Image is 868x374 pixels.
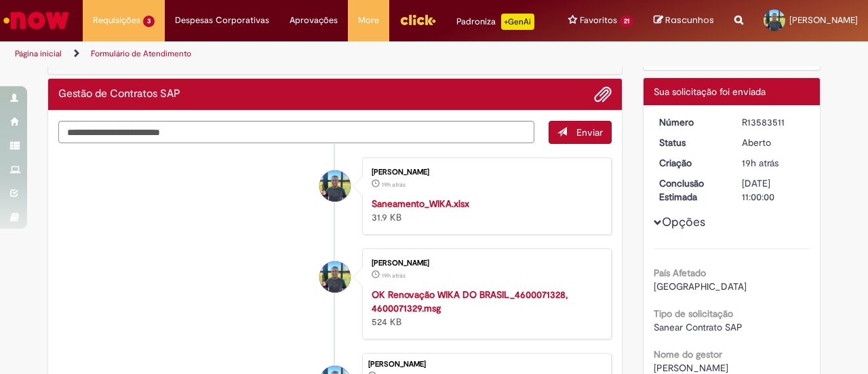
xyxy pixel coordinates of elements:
div: Padroniza [456,14,534,30]
span: [PERSON_NAME] [789,14,858,26]
b: Nome do gestor [654,348,722,360]
span: 19h atrás [742,157,778,169]
img: click_logo_yellow_360x200.png [399,10,436,30]
h2: Gestão de Contratos SAP Histórico de tíquete [58,88,180,100]
div: Leonardo Cardoso [319,261,351,293]
b: Tipo de solicitação [654,307,733,320]
div: 31.9 KB [372,197,597,224]
span: Rascunhos [665,14,714,26]
p: +GenAi [501,14,534,30]
ul: Trilhas de página [10,41,568,67]
a: Rascunhos [654,14,714,27]
span: Enviar [576,126,603,138]
span: 19h atrás [382,272,406,280]
div: R13583511 [742,115,805,129]
button: Adicionar anexos [594,86,612,103]
button: Enviar [549,121,612,144]
span: 3 [143,16,155,27]
time: 30/09/2025 18:18:32 [382,272,406,280]
div: [PERSON_NAME] [368,360,604,369]
div: 30/09/2025 18:18:40 [742,156,805,170]
a: Formulário de Atendimento [91,48,191,59]
dt: Status [649,136,732,149]
span: Requisições [93,14,140,27]
span: [PERSON_NAME] [654,362,728,374]
a: Saneamento_WIKA.xlsx [372,198,469,210]
div: 524 KB [372,288,597,329]
div: [PERSON_NAME] [372,259,597,267]
span: Despesas Corporativas [175,14,269,27]
dt: Criação [649,156,732,170]
span: More [358,14,379,27]
span: Aprovações [290,14,338,27]
span: [GEOGRAPHIC_DATA] [654,280,747,293]
b: País Afetado [654,267,706,279]
span: Sua solicitação foi enviada [654,86,766,98]
a: Página inicial [15,48,62,59]
span: Sanear Contrato SAP [654,321,743,333]
span: 19h atrás [382,181,406,189]
dt: Conclusão Estimada [649,176,732,204]
div: Aberto [742,136,805,149]
div: Leonardo Cardoso [319,170,351,202]
dt: Número [649,115,732,129]
textarea: Digite sua mensagem aqui... [58,121,534,143]
img: ServiceNow [1,7,71,34]
span: Favoritos [580,14,617,27]
div: [DATE] 11:00:00 [742,176,805,204]
a: OK Renovação WIKA DO BRASIL_4600071328, 4600071329.msg [372,288,568,314]
time: 30/09/2025 18:18:38 [382,181,406,189]
div: [PERSON_NAME] [372,168,597,176]
span: 21 [620,16,633,27]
